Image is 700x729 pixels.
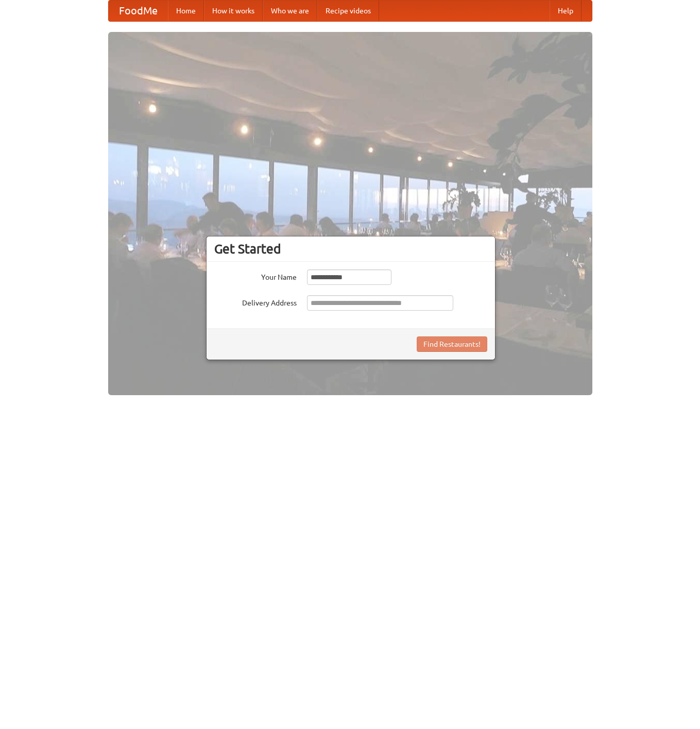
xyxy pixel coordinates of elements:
[109,1,168,21] a: FoodMe
[214,269,297,282] label: Your Name
[214,241,487,257] h3: Get Started
[550,1,582,21] a: Help
[317,1,379,21] a: Recipe videos
[168,1,204,21] a: Home
[214,295,297,308] label: Delivery Address
[263,1,317,21] a: Who we are
[204,1,263,21] a: How it works
[417,336,487,352] button: Find Restaurants!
